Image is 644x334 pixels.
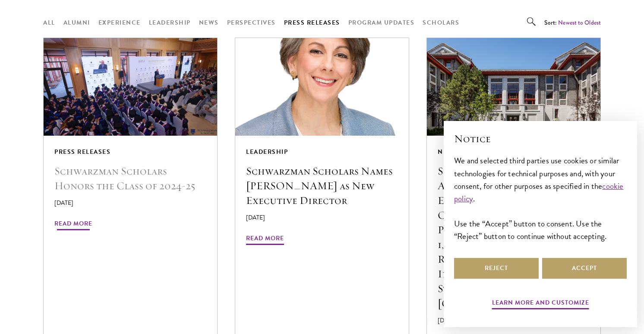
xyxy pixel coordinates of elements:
[54,198,206,207] p: [DATE]
[54,218,92,232] span: Read More
[63,17,90,28] button: Alumni
[246,233,284,246] span: Read More
[492,297,589,311] button: Learn more and customize
[454,154,627,242] div: We and selected third parties use cookies or similar technologies for technical purposes and, wit...
[246,146,398,157] div: Leadership
[54,146,206,157] div: Press Releases
[199,17,219,28] button: News
[54,164,206,193] h5: Schwarzman Scholars Honors the Class of 2024-25
[284,17,340,28] button: Press Releases
[558,18,601,27] button: Newest to Oldest
[544,18,557,27] span: Sort:
[227,17,276,28] button: Perspectives
[43,17,55,28] button: All
[149,17,191,28] button: Leadership
[423,17,459,28] button: Scholars
[454,131,627,146] h2: Notice
[246,164,398,208] h5: Schwarzman Scholars Names [PERSON_NAME] as New Executive Director
[454,180,624,205] a: cookie policy
[246,213,398,222] p: [DATE]
[542,258,627,279] button: Accept
[98,17,141,28] button: Experience
[348,17,415,28] button: Program Updates
[454,258,539,279] button: Reject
